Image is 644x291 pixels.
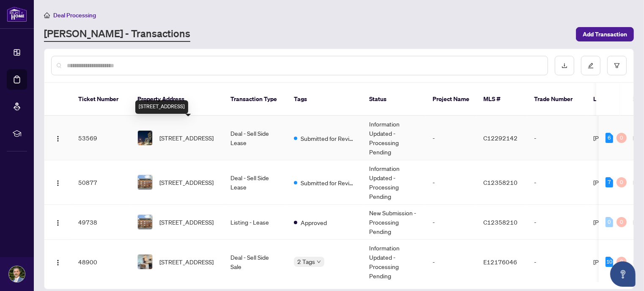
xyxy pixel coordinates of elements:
div: 0 [617,217,627,227]
button: Logo [51,131,65,145]
div: 0 [617,257,627,267]
div: 0 [606,217,613,227]
img: thumbnail-img [138,131,152,145]
td: - [426,205,477,240]
th: Property Address [131,83,224,116]
td: - [527,160,586,205]
th: Transaction Type [224,83,287,116]
td: - [527,240,586,284]
span: home [44,12,50,18]
button: Logo [51,176,65,189]
div: 6 [606,133,613,143]
td: Deal - Sell Side Lease [224,116,287,160]
span: down [317,260,321,264]
img: Logo [55,135,61,142]
td: Deal - Sell Side Sale [224,240,287,284]
span: C12358210 [483,178,518,186]
th: MLS # [477,83,527,116]
div: [STREET_ADDRESS] [135,100,188,114]
span: C12292142 [483,134,518,142]
div: 0 [617,133,627,143]
button: filter [607,56,627,75]
img: thumbnail-img [138,255,152,269]
img: Profile Icon [9,266,25,282]
span: [STREET_ADDRESS] [159,217,214,227]
span: [STREET_ADDRESS] [159,257,214,266]
span: edit [588,63,594,69]
span: download [562,63,567,69]
div: 10 [606,257,613,267]
a: [PERSON_NAME] - Transactions [44,27,190,42]
img: Logo [55,259,61,266]
th: Status [362,83,426,116]
button: Logo [51,255,65,269]
button: Add Transaction [576,27,634,41]
span: Approved [301,218,327,227]
td: Information Updated - Processing Pending [362,240,426,284]
img: Logo [55,180,61,187]
div: 0 [617,177,627,187]
button: download [555,56,574,75]
th: Trade Number [527,83,586,116]
th: Tags [287,83,362,116]
td: New Submission - Processing Pending [362,205,426,240]
td: Information Updated - Processing Pending [362,160,426,205]
span: 2 Tags [297,257,315,266]
td: - [527,205,586,240]
button: Open asap [610,261,636,287]
td: Information Updated - Processing Pending [362,116,426,160]
th: Ticket Number [71,83,131,116]
td: 48900 [71,240,131,284]
td: Listing - Lease [224,205,287,240]
span: Submitted for Review [301,134,356,143]
td: - [426,160,477,205]
td: 53569 [71,116,131,160]
span: [STREET_ADDRESS] [159,133,214,143]
td: Deal - Sell Side Lease [224,160,287,205]
div: 7 [606,177,613,187]
span: Add Transaction [583,27,627,41]
td: 49738 [71,205,131,240]
span: E12176046 [483,258,517,266]
img: thumbnail-img [138,215,152,229]
img: Logo [55,220,61,226]
span: Submitted for Review [301,178,356,187]
span: Deal Processing [53,11,96,19]
th: Project Name [426,83,477,116]
span: [STREET_ADDRESS] [159,178,214,187]
td: - [527,116,586,160]
span: filter [614,63,620,69]
button: Logo [51,215,65,229]
td: - [426,240,477,284]
img: logo [7,6,27,22]
button: edit [581,56,600,75]
td: - [426,116,477,160]
span: C12358210 [483,218,518,226]
td: 50877 [71,160,131,205]
img: thumbnail-img [138,175,152,189]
